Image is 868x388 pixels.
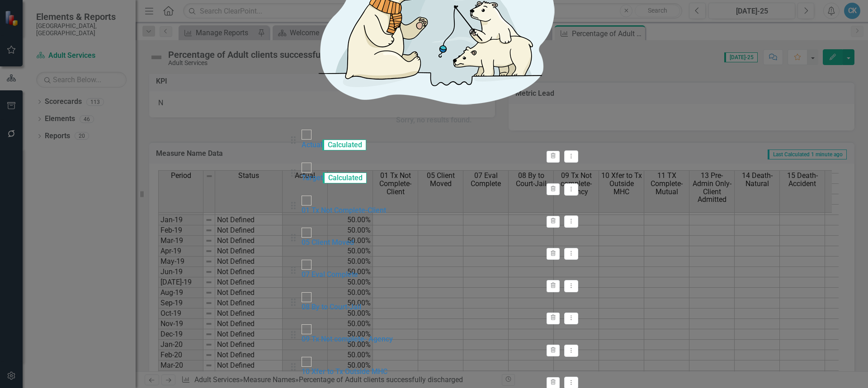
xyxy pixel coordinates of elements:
[302,173,323,182] a: Target
[396,115,472,126] div: Sorry, no results found.
[302,335,393,343] a: 09 Tx Not complete- Agency
[323,173,367,183] span: Calculated
[302,270,358,279] a: 07 Eval Complete
[302,367,387,376] a: 10 Xfer to Tx Outside MHC
[302,140,322,149] a: Actual
[302,206,386,215] a: 01 Tx Not Complete-Client
[322,140,366,150] span: Calculated
[302,303,361,311] a: 08 By to Court-Jail
[302,238,354,247] a: 05 Client Moved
